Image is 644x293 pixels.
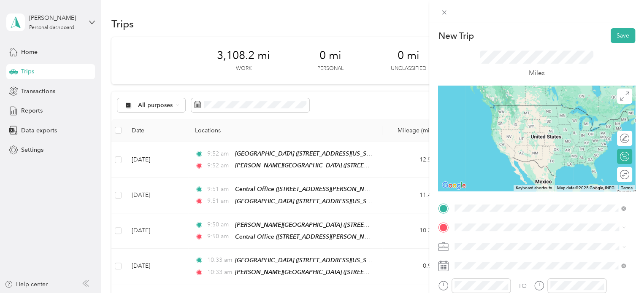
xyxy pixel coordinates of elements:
button: Save [611,28,635,43]
p: New Trip [438,30,474,42]
div: TO [518,282,527,290]
iframe: Everlance-gr Chat Button Frame [597,246,644,293]
img: Google [440,180,468,191]
p: Miles [529,68,545,78]
a: Open this area in Google Maps (opens a new window) [440,180,468,191]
